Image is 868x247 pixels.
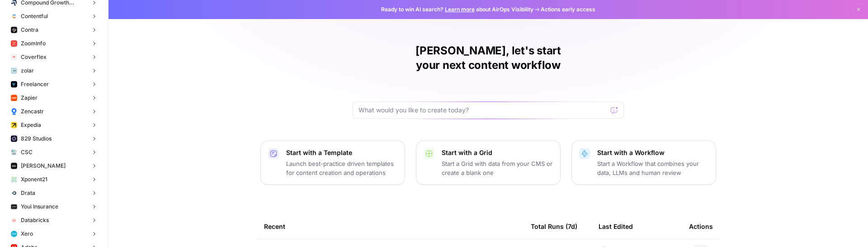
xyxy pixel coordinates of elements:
button: Freelancer [7,77,101,91]
span: CSC [21,148,33,156]
button: Zapier [7,91,101,105]
div: Actions [689,214,713,239]
p: Start a Workflow that combines your data, LLMs and human review [597,159,708,177]
span: Xero [21,230,33,238]
span: zolar [21,67,34,75]
img: lwh15xca956raf2qq0149pkro8i6 [11,136,17,142]
div: Recent [264,214,516,239]
button: Start with a WorkflowStart a Workflow that combines your data, LLMs and human review [571,140,716,185]
button: Expedia [7,118,101,132]
button: Start with a TemplateLaunch best-practice driven templates for content creation and operations [260,140,405,185]
img: wbynuzzq6lj3nzxpt1e3y1j7uzng [11,231,17,237]
p: Start with a Template [286,148,397,157]
img: 68x31kg9cvjq1z98h94sc45jw63t [11,217,17,223]
span: [PERSON_NAME] [21,162,66,170]
div: Last Edited [599,214,633,239]
span: Contra [21,26,38,34]
span: Databricks [21,216,49,224]
img: lz9q0o5e76kdfkipbgrbf2u66370 [11,203,17,210]
button: 829 Studios [7,132,101,145]
img: a9mur837mohu50bzw3stmy70eh87 [11,81,17,87]
img: l4muj0jjfg7df9oj5fg31blri2em [11,54,17,60]
span: Ready to win AI search? about AirOps Visibility [381,5,533,14]
p: Launch best-practice driven templates for content creation and operations [286,159,397,177]
button: Xponent21 [7,173,101,186]
p: Start a Grid with data from your CMS or create a blank one [442,159,553,177]
img: hcm4s7ic2xq26rsmuray6dv1kquq [11,40,17,47]
a: Learn more [445,6,475,13]
button: Drata [7,186,101,200]
button: Start with a GridStart a Grid with data from your CMS or create a blank one [416,140,561,185]
button: Zencastr [7,105,101,118]
img: 2ud796hvc3gw7qwjscn75txc5abr [11,13,17,19]
span: ZoomInfo [21,39,46,48]
button: Xero [7,227,101,241]
input: What would you like to create today? [359,106,607,115]
img: azd67o9nw473vll9dbscvlvo9wsn [11,27,17,33]
img: xlnxy62qy0pya9imladhzo8ewa3z [11,190,17,196]
span: Contentful [21,12,48,20]
div: Total Runs (7d) [531,214,577,239]
span: Actions early access [541,5,595,14]
img: r1kj8td8zocxzhcrdgnlfi8d2cy7 [11,122,17,128]
span: Coverflex [21,53,47,61]
span: Xponent21 [21,175,47,184]
button: Databricks [7,213,101,227]
span: Drata [21,189,35,197]
button: [PERSON_NAME] [7,159,101,173]
img: ybhjxa9n8mcsu845nkgo7g1ynw8w [11,163,17,169]
img: f3qlg7l68rn02bi2w2fqsnsvhk74 [11,176,17,183]
span: Zencastr [21,107,44,116]
span: Zapier [21,94,38,102]
h1: [PERSON_NAME], let's start your next content workflow [353,44,624,73]
button: Contra [7,23,101,37]
img: s6x7ltuwawlcg2ux8d2ne4wtho4t [11,108,17,115]
span: Youi Insurance [21,203,58,211]
img: 8scb49tlb2vriaw9mclg8ae1t35j [11,95,17,101]
button: zolar [7,64,101,77]
button: Contentful [7,10,101,23]
img: yvejo61whxrb805zs4m75phf6mr8 [11,149,17,155]
span: 829 Studios [21,135,52,143]
p: Start with a Grid [442,148,553,157]
p: Start with a Workflow [597,148,708,157]
button: Coverflex [7,50,101,64]
button: CSC [7,145,101,159]
button: Youi Insurance [7,200,101,213]
span: Expedia [21,121,41,129]
img: 6os5al305rae5m5hhkke1ziqya7s [11,68,17,74]
span: Freelancer [21,80,49,88]
button: ZoomInfo [7,37,101,50]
